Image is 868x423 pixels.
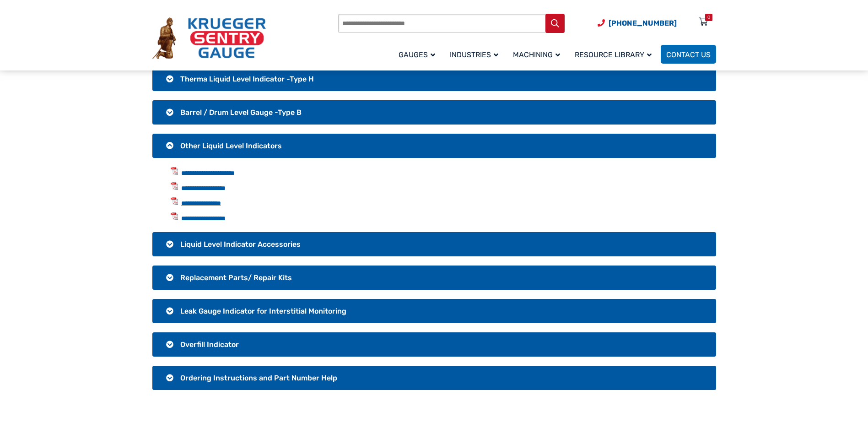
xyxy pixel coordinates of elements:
[180,374,337,382] span: Ordering Instructions and Part Number Help
[707,14,710,21] div: 0
[180,340,239,349] span: Overfill Indicator
[444,43,507,65] a: Industries
[180,108,302,117] span: Barrel / Drum Level Gauge -Type B
[661,45,716,64] a: Contact Us
[180,141,282,150] span: Other Liquid Level Indicators
[450,50,498,59] span: Industries
[569,43,661,65] a: Resource Library
[393,43,444,65] a: Gauges
[666,50,711,59] span: Contact Us
[575,50,652,59] span: Resource Library
[609,19,677,27] span: [PHONE_NUMBER]
[598,17,677,29] a: Phone Number (920) 434-8860
[180,240,301,249] span: Liquid Level Indicator Accessories
[180,75,314,83] span: Therma Liquid Level Indicator -Type H
[180,273,292,282] span: Replacement Parts/ Repair Kits
[152,17,266,60] img: Krueger Sentry Gauge
[513,50,560,59] span: Machining
[180,307,346,315] span: Leak Gauge Indicator for Interstitial Monitoring
[399,50,435,59] span: Gauges
[507,43,569,65] a: Machining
